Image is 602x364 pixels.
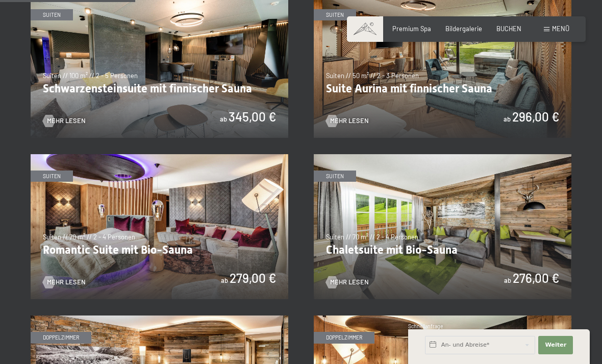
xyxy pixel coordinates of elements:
a: Romantic Suite mit Bio-Sauna [31,154,288,159]
a: Nature Suite mit Sauna [31,316,288,321]
img: Romantic Suite mit Bio-Sauna [31,154,288,299]
a: BUCHEN [496,25,521,33]
span: Weiter [545,341,566,349]
a: Mehr Lesen [43,116,86,126]
img: Chaletsuite mit Bio-Sauna [314,154,571,299]
a: Suite Deluxe mit Sauna [314,316,571,321]
span: Mehr Lesen [330,116,369,126]
a: Bildergalerie [445,25,482,33]
button: Weiter [538,336,573,354]
a: Chaletsuite mit Bio-Sauna [314,154,571,159]
span: Mehr Lesen [47,116,86,126]
span: Menü [552,25,569,33]
span: Mehr Lesen [330,278,369,287]
a: Mehr Lesen [326,278,369,287]
a: Mehr Lesen [43,278,86,287]
a: Mehr Lesen [326,116,369,126]
span: Schnellanfrage [408,323,443,329]
span: Mehr Lesen [47,278,86,287]
a: Premium Spa [392,25,431,33]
